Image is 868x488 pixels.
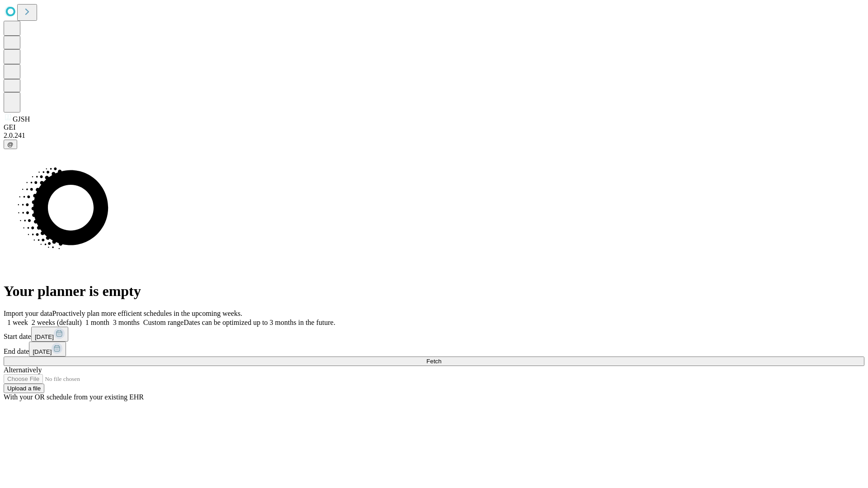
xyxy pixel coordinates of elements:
h1: Your planner is empty [4,283,864,300]
span: @ [7,141,14,148]
span: [DATE] [33,348,52,355]
button: [DATE] [31,327,68,342]
div: GEI [4,123,864,131]
div: Start date [4,327,864,342]
button: Upload a file [4,384,44,393]
div: End date [4,342,864,357]
div: 2.0.241 [4,131,864,140]
span: Fetch [426,358,441,365]
span: GJSH [13,115,30,123]
span: [DATE] [35,333,54,340]
button: [DATE] [29,342,66,357]
span: With your OR schedule from your existing EHR [4,393,144,401]
span: 2 weeks (default) [32,319,82,326]
span: Alternatively [4,366,42,374]
span: 1 month [85,319,109,326]
span: Custom range [143,319,184,326]
button: @ [4,140,17,149]
button: Fetch [4,357,864,366]
span: 1 week [7,319,28,326]
span: Proactively plan more efficient schedules in the upcoming weeks. [52,310,242,317]
span: Import your data [4,310,52,317]
span: Dates can be optimized up to 3 months in the future. [184,319,335,326]
span: 3 months [113,319,140,326]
